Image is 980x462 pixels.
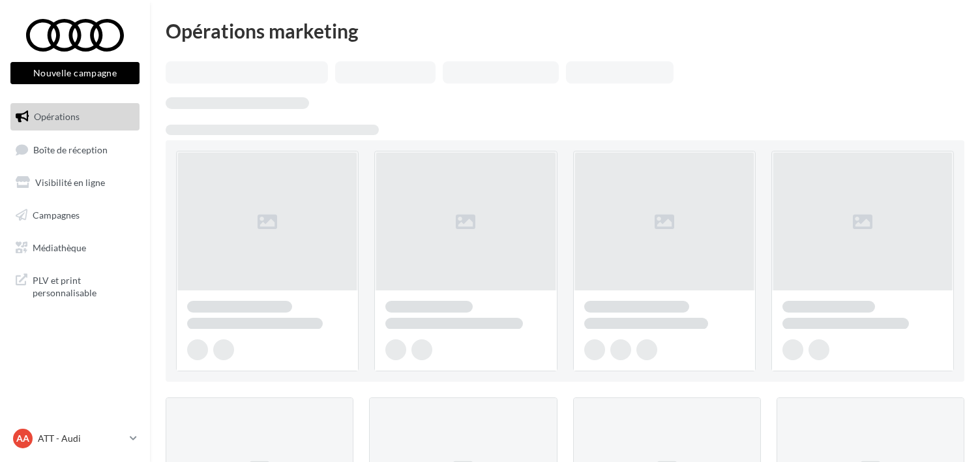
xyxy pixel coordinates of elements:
[8,103,142,131] a: Opérations
[166,21,964,40] div: Opérations marketing
[38,432,125,445] p: ATT - Audi
[10,426,140,451] a: AA ATT - Audi
[35,177,105,188] span: Visibilité en ligne
[8,202,142,229] a: Campagnes
[34,111,80,122] span: Opérations
[8,136,142,164] a: Boîte de réception
[8,234,142,262] a: Médiathèque
[33,271,134,300] span: PLV et print personnalisable
[10,62,140,84] button: Nouvelle campagne
[33,209,80,221] span: Campagnes
[8,266,142,305] a: PLV et print personnalisable
[33,241,86,253] span: Médiathèque
[33,144,108,155] span: Boîte de réception
[16,432,29,445] span: AA
[8,169,142,196] a: Visibilité en ligne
